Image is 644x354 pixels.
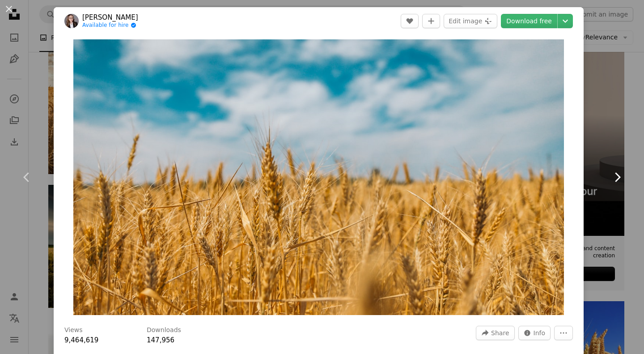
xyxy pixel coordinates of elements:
[147,326,181,335] h3: Downloads
[558,14,573,28] button: Choose download size
[554,326,573,340] button: More Actions
[73,39,563,315] img: wheat field
[73,39,563,315] button: Zoom in on this image
[401,14,419,28] button: Like
[476,326,514,340] button: Share this image
[444,14,497,28] button: Edit image
[64,326,83,335] h3: Views
[82,13,138,22] a: [PERSON_NAME]
[64,14,79,28] img: Go to Polina Rytova's profile
[534,326,546,340] span: Info
[64,336,98,344] span: 9,464,619
[501,14,557,28] a: Download free
[518,326,551,340] button: Stats about this image
[422,14,440,28] button: Add to Collection
[590,134,644,220] a: Next
[82,22,138,29] a: Available for hire
[147,336,174,344] span: 147,956
[491,326,509,340] span: Share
